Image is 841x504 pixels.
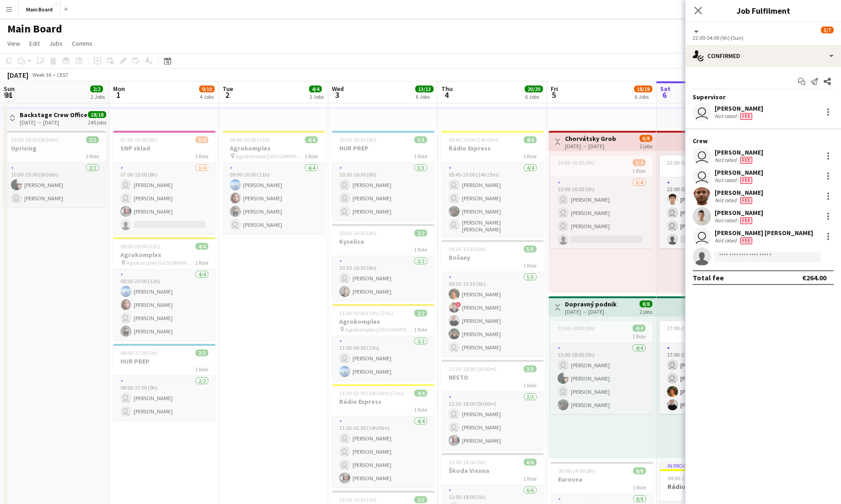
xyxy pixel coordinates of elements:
span: Sun [4,85,15,93]
span: Agrokomplex [GEOGRAPHIC_DATA] [236,153,304,160]
span: 1 Role [523,262,537,269]
div: 2 jobs [640,142,652,150]
span: Tue [222,85,233,93]
h3: Rádio Express [660,483,763,491]
app-card-role: 5/509:30-15:30 (6h)[PERSON_NAME]![PERSON_NAME][PERSON_NAME][PERSON_NAME] [PERSON_NAME] [441,272,544,356]
span: 1 Role [304,153,318,160]
app-job-card: 11:00-00:00 (13h) (Thu)2/2Agrokomplex Agrokomplex [GEOGRAPHIC_DATA]1 Role2/211:00-00:00 (13h) [PE... [332,304,434,381]
span: Fee [740,177,752,184]
span: 22:00-02:00 (4h) (Sun) [667,159,718,166]
span: 5/5 [524,246,537,252]
div: 2 jobs [640,307,652,315]
h3: Rádio Express [332,397,434,406]
div: Not rated [715,237,738,244]
div: [DATE] → [DATE] [20,119,87,126]
app-card-role: 4/409:00-20:00 (11h)[PERSON_NAME][PERSON_NAME][PERSON_NAME] [PERSON_NAME] [222,163,325,234]
div: 08:00-17:00 (9h)2/2HUR PREP1 Role2/208:00-17:00 (9h) [PERSON_NAME] [PERSON_NAME] [113,344,216,420]
h3: Rádio Express [441,144,544,152]
div: Not rated [715,217,738,224]
app-card-role: 4/411:30-02:00 (14h30m) [PERSON_NAME] [PERSON_NAME] [PERSON_NAME][PERSON_NAME] [332,416,434,487]
div: 245 jobs [88,118,106,126]
div: 2 Jobs [91,93,105,100]
app-card-role: 4/405:45-20:00 (14h15m) [PERSON_NAME] [PERSON_NAME][PERSON_NAME] [PERSON_NAME] [PERSON_NAME] [441,163,544,236]
span: 4/4 [305,136,318,143]
div: Crew has different fees then in role [738,113,754,120]
app-job-card: 07:00-15:00 (8h)3/4SNP sklad1 Role3/407:00-15:00 (8h) [PERSON_NAME] [PERSON_NAME][PERSON_NAME] [113,131,216,234]
span: ! [456,302,461,307]
span: Jobs [49,39,63,48]
span: Comms [72,39,92,48]
span: 13/13 [415,86,434,92]
div: 6 Jobs [525,93,543,100]
span: 20/20 [525,86,543,92]
span: 1 Role [414,246,427,253]
div: Crew has different fees then in role [738,197,754,204]
span: Fee [740,157,752,164]
h3: SNP sklad [113,144,216,152]
app-job-card: 22:00-02:00 (4h) (Sun)3/41 Role3/422:00-02:00 (4h)[PERSON_NAME] [PERSON_NAME] [PERSON_NAME] [660,155,762,248]
div: Crew has different fees then in role [738,237,754,244]
app-card-role: 2/210:00-15:30 (5h30m)[PERSON_NAME] [PERSON_NAME] [4,163,106,207]
h3: Agrokomplex [113,251,216,259]
span: 5 [549,90,558,100]
span: 3 [331,90,344,100]
span: 06:00-14:00 (8h) [558,467,595,474]
app-job-card: 10:00-15:30 (5h30m)2/2Uprising1 Role2/210:00-15:30 (5h30m)[PERSON_NAME] [PERSON_NAME] [4,131,106,207]
span: 08:00-17:00 (9h) [120,349,157,356]
span: Agrokomplex [GEOGRAPHIC_DATA] [345,326,414,333]
h3: HUR PREP [113,357,216,365]
app-job-card: 10:30-16:30 (6h)2/2Kyselica1 Role2/210:30-16:30 (6h) [PERSON_NAME][PERSON_NAME] [332,224,434,300]
h3: Eurovea [551,475,653,483]
span: 17:00-21:00 (4h) [667,325,704,332]
span: Fee [740,113,752,120]
span: 4/4 [633,325,646,332]
span: Fee [740,197,752,204]
div: [PERSON_NAME] [715,148,763,156]
span: 09:00-20:00 (11h) [230,136,270,143]
h3: Backstage Crew Office [20,111,87,119]
div: In progress [660,462,763,469]
div: Not rated [715,156,738,164]
span: 05:45-20:00 (14h15m) [449,136,499,143]
div: Crew has different fees then in role [738,217,754,224]
span: 9/10 [199,86,215,92]
span: Thu [441,85,453,93]
span: Fri [551,85,558,93]
app-card-role: 2/208:00-17:00 (9h) [PERSON_NAME] [PERSON_NAME] [113,376,216,420]
h3: NESTO [441,373,544,381]
div: 6 Jobs [416,93,433,100]
span: 1 Role [86,153,99,160]
div: CEST [57,71,69,78]
app-card-role: 4/413:00-18:00 (5h) [PERSON_NAME][PERSON_NAME] [PERSON_NAME][PERSON_NAME] [550,343,653,414]
div: [PERSON_NAME] [PERSON_NAME] [715,229,813,237]
h3: Agrokomplex [222,144,325,152]
div: 4 Jobs [200,93,214,100]
h1: Main Board [7,22,62,36]
span: 1 Role [414,406,427,413]
div: 2 Jobs [309,93,324,100]
span: 4/4 [195,243,208,250]
h3: Kyselica [332,237,434,246]
div: Crew has different fees then in role [738,156,754,164]
div: [PERSON_NAME] [715,104,763,113]
span: 4/4 [524,136,537,143]
span: 1 Role [414,153,427,160]
div: Crew has different fees then in role [738,177,754,184]
span: 2/2 [414,230,427,236]
div: 08:00-20:00 (12h)4/4Agrokomplex Agrokomplex [GEOGRAPHIC_DATA]1 Role4/408:00-20:00 (12h)[PERSON_NA... [113,237,216,340]
div: [DATE] → [DATE] [565,143,616,150]
div: [PERSON_NAME] [715,188,763,197]
span: 2/2 [414,310,427,316]
div: 6 Jobs [635,93,652,100]
span: 1 Role [632,333,646,340]
span: 6/8 [640,135,652,142]
span: Mon [113,85,125,93]
h3: Bošany [441,253,544,262]
app-job-card: 10:30-16:30 (6h)3/3HUR PREP1 Role3/310:30-16:30 (6h) [PERSON_NAME] [PERSON_NAME] [PERSON_NAME] [332,131,434,220]
a: View [4,38,24,49]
